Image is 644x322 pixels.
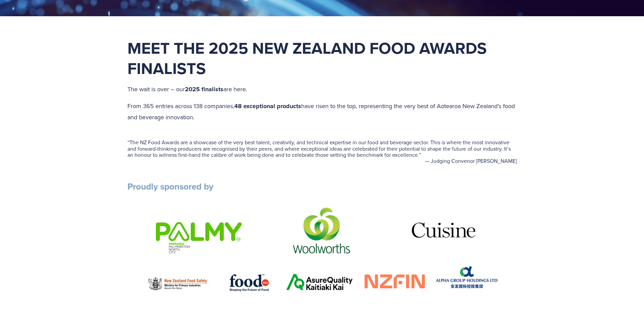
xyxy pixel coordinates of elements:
span: ” [419,151,421,158]
strong: 2025 finalists [185,85,223,94]
span: “ [127,139,129,146]
figcaption: — Judging Convenor [PERSON_NAME] [127,158,517,164]
strong: Meet the 2025 New Zealand Food Awards Finalists [127,36,491,80]
strong: Proudly sponsored by [127,180,213,193]
blockquote: The NZ Food Awards are a showcase of the very best talent, creativity, and technical expertise in... [127,139,517,158]
p: The wait is over – our are here. [127,84,517,95]
strong: 48 exceptional products [234,102,301,110]
p: From 365 entries across 138 companies, have risen to the top, representing the very best of Aotea... [127,101,517,122]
